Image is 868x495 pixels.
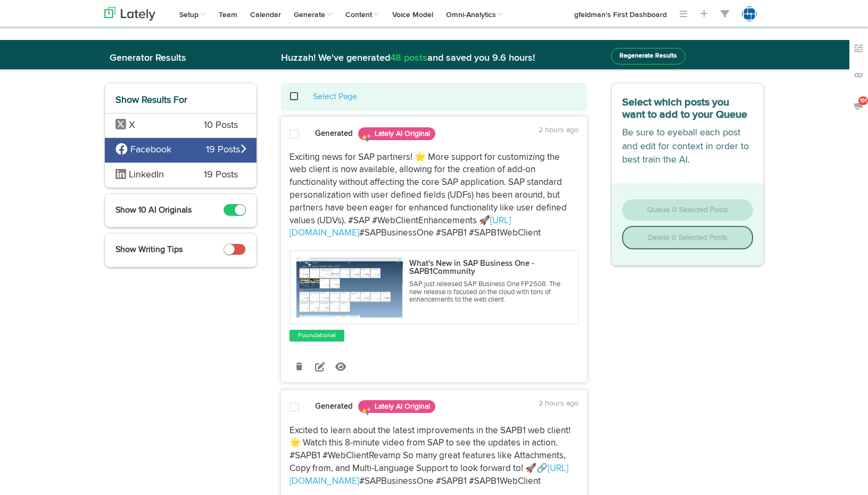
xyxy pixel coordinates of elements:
[622,126,753,167] p: Be sure to eyeball each post and edit for context in order to best train the AI.
[622,226,753,249] button: Delete 0 Selected Posts
[290,151,578,240] p: Exciting news for SAP partners! 🌟 More support for customizing the web client is now available, a...
[361,406,371,417] img: sparkles.png
[104,7,155,21] img: logo_lately_bg_light.svg
[858,96,868,105] span: 191
[129,170,164,180] span: LinkedIn
[742,6,757,21] img: 0iYVt3CQQ2rWBrFyG9JR
[115,206,192,215] span: Show 10 AI Originals
[290,425,578,488] p: Excited to learn about the latest improvements in the SAPB1 web client! 🌟 Watch this 8-minute vid...
[622,94,753,121] h3: Select which posts you want to add to your Queue
[539,400,578,407] time: 2 hours ago
[204,119,238,133] span: 10 Posts
[853,43,864,54] img: keywords_off.svg
[206,143,246,157] span: 19 Posts
[296,330,338,341] a: Foundational
[315,129,353,137] strong: Generated
[390,53,427,63] span: 48 posts
[853,100,864,111] img: announcements_off.svg
[273,53,595,64] h2: Huzzah! We've generated and saved you 9.6 hours!
[361,133,371,143] img: sparkles.png
[539,126,578,134] time: 2 hours ago
[290,464,568,486] a: [URL][DOMAIN_NAME]
[129,120,135,130] span: X
[315,402,353,410] strong: Generated
[622,199,753,221] button: Queue 0 Selected Posts
[358,400,435,413] span: Lately AI Original
[204,168,238,182] span: 19 Posts
[115,95,187,105] span: Show Results For
[409,281,568,304] p: SAP just released SAP Business One FP2508. The new release is focused on the cloud with tons of e...
[130,145,171,155] span: Facebook
[115,246,183,254] span: Show Writing Tips
[800,463,857,490] iframe: Opens a widget where you can find more information
[296,257,403,317] img: B1WebClient.jpg
[647,206,728,214] span: Queue 0 Selected Posts
[853,70,864,80] img: links_off.svg
[358,127,435,140] span: Lately AI Original
[313,93,357,101] a: Select Page
[409,259,568,275] p: What's New in SAP Business One - SAPB1Community
[611,48,685,64] button: Regenerate Results
[104,53,258,64] h2: Generator Results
